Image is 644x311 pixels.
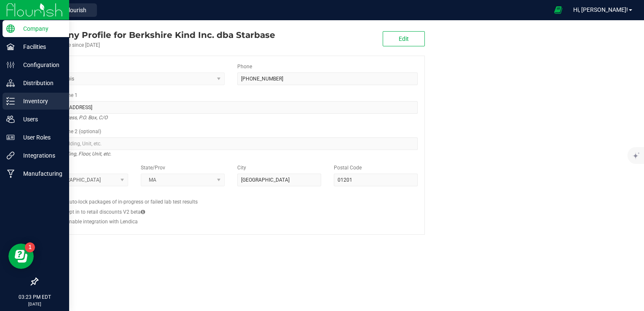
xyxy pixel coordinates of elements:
inline-svg: Integrations [6,151,15,160]
span: Edit [399,35,409,42]
p: 03:23 PM EDT [4,293,65,301]
div: Berkshire Kind Inc. dba Starbase [37,29,275,41]
label: City [237,164,246,172]
p: Company [15,24,65,34]
label: Auto-lock packages of in-progress or failed lab test results [66,198,198,206]
label: State/Prov [141,164,165,172]
input: Suite, Building, Unit, etc. [44,137,418,150]
p: Configuration [15,60,65,70]
iframe: Resource center unread badge [25,242,35,252]
label: Enable integration with Lendica [66,218,138,225]
p: Integrations [15,150,65,161]
button: Edit [383,31,425,46]
inline-svg: Manufacturing [6,169,15,178]
input: (123) 456-7890 [237,72,418,85]
inline-svg: Facilities [6,43,15,51]
inline-svg: Configuration [6,61,15,69]
inline-svg: User Roles [6,133,15,142]
inline-svg: Company [6,24,15,33]
i: Suite, Building, Floor, Unit, etc. [44,149,111,159]
span: Open Ecommerce Menu [549,2,568,18]
inline-svg: Distribution [6,79,15,87]
p: Distribution [15,78,65,88]
p: Inventory [15,96,65,106]
inline-svg: Inventory [6,97,15,105]
p: [DATE] [4,301,65,307]
inline-svg: Users [6,115,15,123]
h2: Configs [44,193,418,198]
p: Users [15,114,65,124]
label: Opt in to retail discounts V2 beta [66,208,145,216]
input: City [237,174,321,186]
p: User Roles [15,132,65,142]
iframe: Resource center [8,244,34,269]
input: Address [44,101,418,114]
label: Address Line 2 (optional) [44,128,101,135]
p: Facilities [15,42,65,52]
label: Postal Code [334,164,362,172]
i: Street address, P.O. Box, C/O [44,113,107,123]
label: Phone [237,63,252,70]
p: Manufacturing [15,169,65,179]
div: Account active since [DATE] [37,41,275,49]
input: Postal Code [334,174,418,186]
span: Hi, [PERSON_NAME]! [573,6,628,13]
